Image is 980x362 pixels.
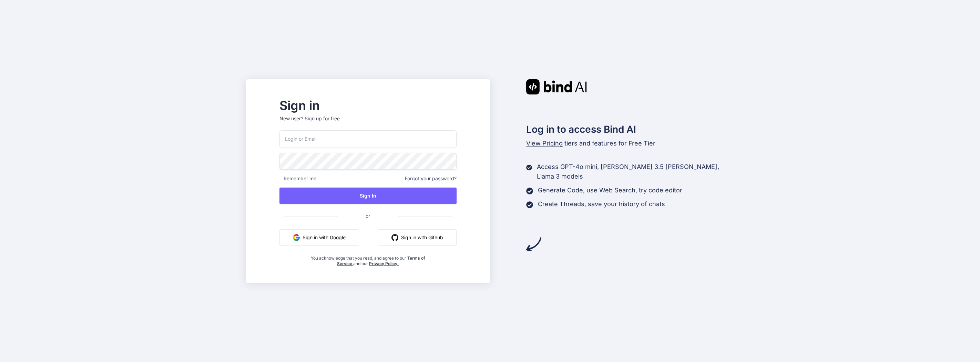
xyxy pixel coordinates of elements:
[405,175,457,182] span: Forgot your password?
[279,188,457,204] button: Sign In
[279,115,457,130] p: New user?
[338,208,398,224] span: or
[293,234,300,241] img: google
[378,229,457,246] button: Sign in with Github
[279,130,457,147] input: Login or Email
[279,100,457,111] h2: Sign in
[538,185,682,195] p: Generate Code, use Web Search, try code editor
[279,229,359,246] button: Sign in with Google
[369,261,399,266] a: Privacy Policy.
[537,162,734,181] p: Access GPT-4o mini, [PERSON_NAME] 3.5 [PERSON_NAME], Llama 3 models
[526,122,734,137] h2: Log in to access Bind AI
[526,237,541,252] img: arrow
[309,251,427,267] div: You acknowledge that you read, and agree to our and our
[526,140,563,147] span: View Pricing
[526,79,587,94] img: Bind AI logo
[538,199,665,209] p: Create Threads, save your history of chats
[526,139,734,148] p: tiers and features for Free Tier
[305,115,340,122] div: Sign up for free
[279,175,316,182] span: Remember me
[391,234,398,241] img: github
[337,255,425,266] a: Terms of Service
